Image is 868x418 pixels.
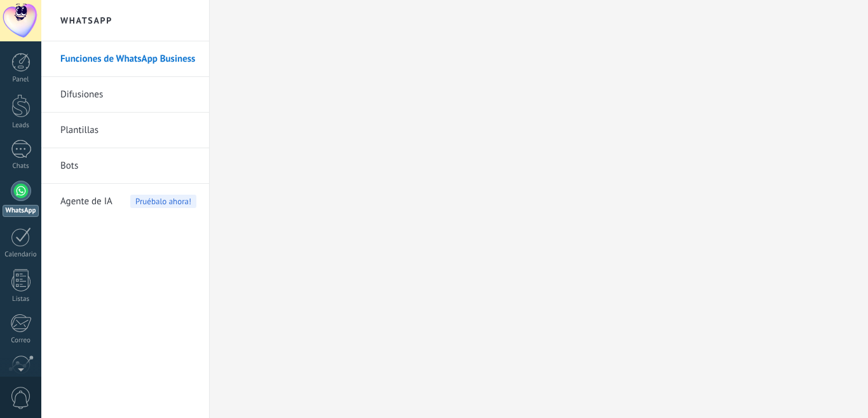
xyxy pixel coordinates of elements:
[3,122,39,130] div: Leads
[3,205,39,217] div: WhatsApp
[130,195,196,208] span: Pruébalo ahora!
[3,251,39,259] div: Calendario
[60,184,196,219] a: Agente de IAPruébalo ahora!
[41,77,209,113] li: Difusiones
[60,113,196,148] a: Plantillas
[60,148,196,184] a: Bots
[60,184,112,219] span: Agente de IA
[41,41,209,77] li: Funciones de WhatsApp Business
[41,184,209,219] li: Agente de IA
[3,337,39,345] div: Correo
[41,148,209,184] li: Bots
[60,41,196,77] a: Funciones de WhatsApp Business
[3,295,39,303] div: Listas
[41,113,209,148] li: Plantillas
[3,76,39,84] div: Panel
[3,162,39,171] div: Chats
[60,77,196,113] a: Difusiones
